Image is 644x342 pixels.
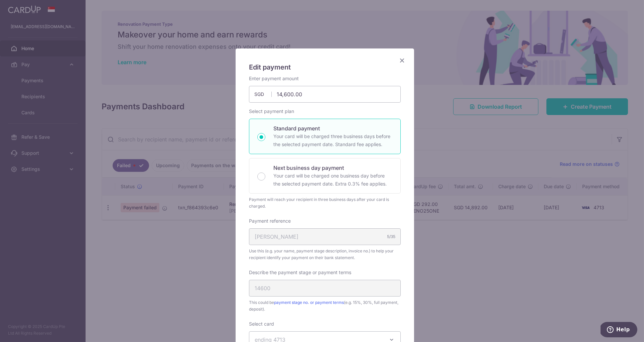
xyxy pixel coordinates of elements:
a: payment stage no. or payment terms [274,300,344,305]
iframe: Opens a widget where you can find more information [601,322,637,339]
h5: Edit payment [249,62,401,73]
label: Payment reference [249,218,291,224]
span: Use this (e.g. your name, payment stage description, invoice no.) to help your recipient identify... [249,248,401,261]
p: Your card will be charged one business day before the selected payment date. Extra 0.3% fee applies. [273,172,392,188]
p: Next business day payment [273,164,392,172]
span: This could be (e.g. 15%, 30%, full payment, deposit). [249,299,401,313]
label: Enter payment amount [249,75,299,82]
p: Your card will be charged three business days before the selected payment date. Standard fee appl... [273,132,392,148]
div: 5/35 [387,233,395,240]
input: 0.00 [249,86,401,103]
label: Select card [249,321,274,327]
button: Close [398,56,406,65]
label: Select payment plan [249,108,294,115]
label: Describe the payment stage or payment terms [249,269,351,276]
p: Standard payment [273,124,392,132]
div: Payment will reach your recipient in three business days after your card is charged. [249,196,401,210]
span: SGD [254,91,272,98]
